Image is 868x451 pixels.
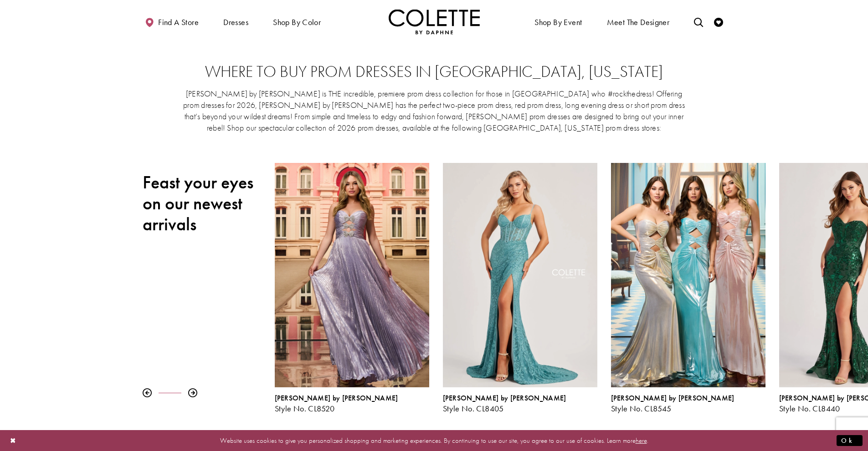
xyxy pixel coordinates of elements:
button: Close Dialog [5,432,21,448]
span: Dresses [223,18,248,27]
span: Shop By Event [532,9,584,34]
p: [PERSON_NAME] by [PERSON_NAME] is THE incredible, premiere prom dress collection for those in [GE... [183,88,686,133]
a: Toggle search [692,9,705,34]
span: Style No. CL8405 [443,403,504,414]
span: Style No. CL8440 [779,403,840,414]
div: Colette by Daphne Style No. CL8405 [436,156,604,420]
a: Visit Colette by Daphne Style No. CL8405 Page [443,163,597,387]
span: Shop by color [273,18,321,27]
a: Visit Home Page [389,9,480,34]
h2: Feast your eyes on our newest arrivals [143,172,261,235]
span: [PERSON_NAME] by [PERSON_NAME] [443,393,566,403]
span: Style No. CL8545 [611,403,672,414]
p: Website uses cookies to give you personalized shopping and marketing experiences. By continuing t... [66,434,802,446]
a: Check Wishlist [712,9,725,34]
h2: Where to buy prom dresses in [GEOGRAPHIC_DATA], [US_STATE] [161,63,708,81]
a: Visit Colette by Daphne Style No. CL8545 Page [611,163,765,387]
button: Submit Dialog [837,435,863,446]
span: Meet the designer [607,18,670,27]
span: [PERSON_NAME] by [PERSON_NAME] [611,393,734,403]
span: Dresses [221,9,251,34]
span: Style No. CL8520 [275,403,335,414]
a: here [636,436,647,445]
a: Find a store [143,9,201,34]
span: Find a store [158,18,199,27]
a: Meet the designer [605,9,672,34]
span: Shop by color [271,9,323,34]
div: Colette by Daphne Style No. CL8545 [611,394,765,413]
span: [PERSON_NAME] by [PERSON_NAME] [275,393,398,403]
img: Colette by Daphne [389,9,480,34]
div: Colette by Daphne Style No. CL8520 [275,394,429,413]
div: Colette by Daphne Style No. CL8545 [604,156,772,420]
div: Colette by Daphne Style No. CL8520 [268,156,436,420]
a: Visit Colette by Daphne Style No. CL8520 Page [275,163,429,387]
span: Shop By Event [534,18,582,27]
div: Colette by Daphne Style No. CL8405 [443,394,597,413]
